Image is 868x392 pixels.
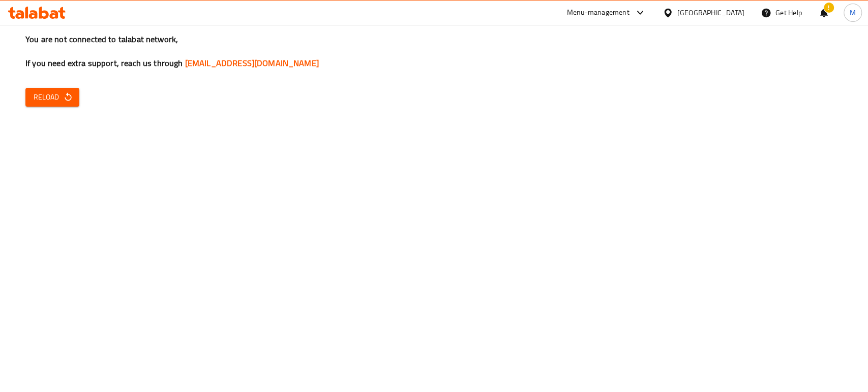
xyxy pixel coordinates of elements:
[185,55,319,71] a: [EMAIL_ADDRESS][DOMAIN_NAME]
[850,7,856,18] span: M
[25,34,843,69] h3: You are not connected to talabat network, If you need extra support, reach us through
[567,7,630,19] div: Menu-management
[34,91,71,104] span: Reload
[25,88,79,107] button: Reload
[677,7,744,18] div: [GEOGRAPHIC_DATA]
